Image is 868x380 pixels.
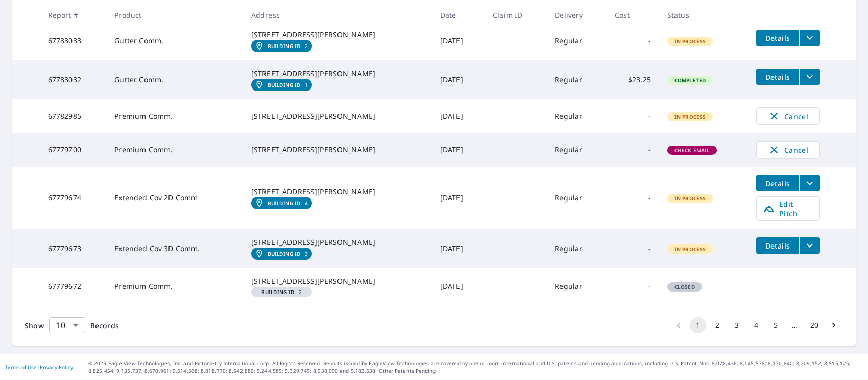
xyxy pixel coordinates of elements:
td: - [607,133,659,167]
td: Premium Comm. [106,268,243,305]
em: Building ID [268,251,301,257]
td: 67779673 [40,229,107,268]
td: 67783032 [40,60,107,99]
p: © 2025 Eagle View Technologies, Inc. and Pictometry International Corp. All Rights Reserved. Repo... [88,360,863,375]
button: detailsBtn-67779674 [756,175,799,191]
td: Regular [546,133,606,167]
button: detailsBtn-67783032 [756,69,799,85]
td: 67779672 [40,268,107,305]
td: - [607,21,659,60]
td: 67779700 [40,133,107,167]
td: [DATE] [432,229,485,268]
button: detailsBtn-67783033 [756,30,799,46]
td: Regular [546,99,606,133]
button: Cancel [756,107,820,125]
span: Details [762,241,793,251]
span: In Process [668,245,712,253]
div: [STREET_ADDRESS][PERSON_NAME] [251,69,424,79]
button: detailsBtn-67779673 [756,237,799,254]
a: Terms of Use [5,364,37,371]
td: 67783033 [40,21,107,60]
button: filesDropdownBtn-67779673 [799,237,820,254]
a: Edit Pitch [756,196,820,221]
td: Premium Comm. [106,133,243,167]
td: [DATE] [432,60,485,99]
button: filesDropdownBtn-67779674 [799,175,820,191]
span: Closed [668,283,701,290]
td: Regular [546,60,606,99]
span: Completed [668,77,712,84]
td: Premium Comm. [106,99,243,133]
td: Extended Cov 3D Comm. [106,229,243,268]
em: Building ID [268,200,301,206]
td: Regular [546,268,606,305]
div: [STREET_ADDRESS][PERSON_NAME] [251,187,424,197]
em: Building ID [268,82,301,88]
span: In Process [668,113,712,120]
td: - [607,268,659,305]
td: Gutter Comm. [106,60,243,99]
td: Regular [546,21,606,60]
a: Building ID2 [251,40,312,52]
button: Go to next page [826,317,842,333]
button: page 1 [690,317,706,333]
nav: pagination navigation [669,317,843,333]
span: In Process [668,38,712,45]
div: 10 [49,311,85,340]
button: Go to page 2 [709,317,726,333]
div: … [787,320,803,330]
em: Building ID [268,43,301,49]
button: filesDropdownBtn-67783032 [799,69,820,85]
td: [DATE] [432,133,485,167]
span: 2 [255,289,308,295]
span: Cancel [767,110,809,122]
p: | [5,364,73,370]
div: [STREET_ADDRESS][PERSON_NAME] [251,145,424,155]
span: Show [25,321,44,330]
div: Show 10 records [49,317,85,333]
span: Cancel [767,144,809,156]
td: [DATE] [432,167,485,229]
button: Go to page 4 [748,317,764,333]
td: - [607,99,659,133]
button: Go to page 5 [767,317,784,333]
td: [DATE] [432,21,485,60]
span: In Process [668,195,712,202]
em: Building ID [261,289,295,295]
div: [STREET_ADDRESS][PERSON_NAME] [251,237,424,248]
td: [DATE] [432,268,485,305]
td: - [607,167,659,229]
td: [DATE] [432,99,485,133]
span: Records [90,321,119,330]
span: Edit Pitch [763,199,813,218]
td: Regular [546,167,606,229]
a: Building ID4 [251,197,312,209]
button: filesDropdownBtn-67783033 [799,30,820,46]
td: Regular [546,229,606,268]
td: 67779674 [40,167,107,229]
button: Go to page 20 [806,317,823,333]
td: - [607,229,659,268]
button: Go to page 3 [729,317,745,333]
td: $23.25 [607,60,659,99]
a: Building ID1 [251,79,312,91]
div: [STREET_ADDRESS][PERSON_NAME] [251,111,424,121]
span: Details [762,72,793,82]
span: Details [762,33,793,43]
td: Gutter Comm. [106,21,243,60]
span: Check Email [668,147,716,154]
div: [STREET_ADDRESS][PERSON_NAME] [251,30,424,40]
td: Extended Cov 2D Comm [106,167,243,229]
td: 67782985 [40,99,107,133]
a: Building ID3 [251,248,312,260]
div: [STREET_ADDRESS][PERSON_NAME] [251,276,424,286]
button: Cancel [756,141,820,159]
a: Privacy Policy [40,364,73,371]
span: Details [762,178,793,188]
